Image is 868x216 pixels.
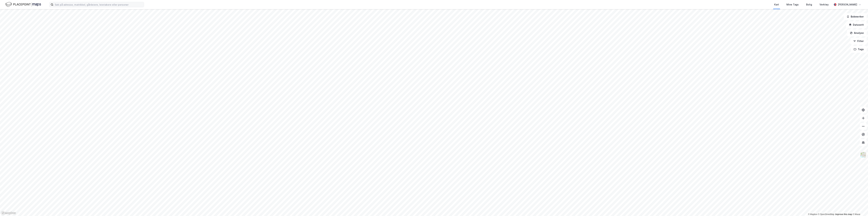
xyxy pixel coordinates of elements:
img: logo.f888ab2527a4732fd821a326f86c7f29.svg [5,2,41,7]
div: Kontrollprogram for chat [851,200,868,216]
iframe: Chat Widget [851,200,868,216]
div: Verktøy [820,3,829,7]
div: Bolig [806,3,812,7]
input: Søk på adresse, matrikkel, gårdeiere, leietakere eller personer [53,2,144,7]
div: [PERSON_NAME] [838,3,857,7]
div: Kart [774,3,779,7]
div: Mine Tags [786,3,799,7]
